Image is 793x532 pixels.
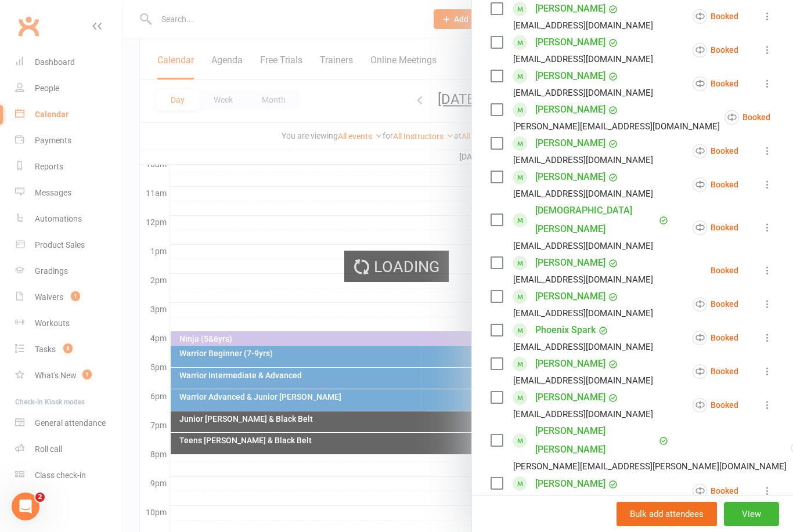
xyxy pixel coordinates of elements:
[513,238,653,254] div: [EMAIL_ADDRESS][DOMAIN_NAME]
[535,33,605,52] a: [PERSON_NAME]
[35,493,45,502] span: 2
[693,144,738,158] div: Booked
[513,153,653,168] div: [EMAIL_ADDRESS][DOMAIN_NAME]
[513,18,653,33] div: [EMAIL_ADDRESS][DOMAIN_NAME]
[711,266,738,274] div: Booked
[724,110,770,125] div: Booked
[513,407,653,422] div: [EMAIL_ADDRESS][DOMAIN_NAME]
[724,502,779,526] button: View
[535,67,605,85] a: [PERSON_NAME]
[513,306,653,321] div: [EMAIL_ADDRESS][DOMAIN_NAME]
[693,331,738,345] div: Booked
[535,475,605,493] a: [PERSON_NAME]
[535,254,605,272] a: [PERSON_NAME]
[693,43,738,57] div: Booked
[693,297,738,312] div: Booked
[535,422,656,459] a: [PERSON_NAME] [PERSON_NAME]
[513,186,653,201] div: [EMAIL_ADDRESS][DOMAIN_NAME]
[513,272,653,287] div: [EMAIL_ADDRESS][DOMAIN_NAME]
[535,388,605,407] a: [PERSON_NAME]
[513,85,653,100] div: [EMAIL_ADDRESS][DOMAIN_NAME]
[12,493,39,520] iframe: Intercom live chat
[513,339,653,354] div: [EMAIL_ADDRESS][DOMAIN_NAME]
[535,201,656,238] a: [DEMOGRAPHIC_DATA][PERSON_NAME]
[513,119,720,134] div: [PERSON_NAME][EMAIL_ADDRESS][DOMAIN_NAME]
[535,100,605,119] a: [PERSON_NAME]
[693,364,738,379] div: Booked
[513,459,787,474] div: [PERSON_NAME][EMAIL_ADDRESS][PERSON_NAME][DOMAIN_NAME]
[535,321,596,339] a: Phoenix Spark
[535,287,605,306] a: [PERSON_NAME]
[513,52,653,67] div: [EMAIL_ADDRESS][DOMAIN_NAME]
[535,354,605,373] a: [PERSON_NAME]
[693,77,738,91] div: Booked
[535,134,605,153] a: [PERSON_NAME]
[693,178,738,192] div: Booked
[535,168,605,186] a: [PERSON_NAME]
[693,398,738,412] div: Booked
[617,502,717,526] button: Bulk add attendees
[513,493,653,508] div: [EMAIL_ADDRESS][DOMAIN_NAME]
[693,484,738,498] div: Booked
[693,220,738,235] div: Booked
[693,9,738,24] div: Booked
[513,373,653,388] div: [EMAIL_ADDRESS][DOMAIN_NAME]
